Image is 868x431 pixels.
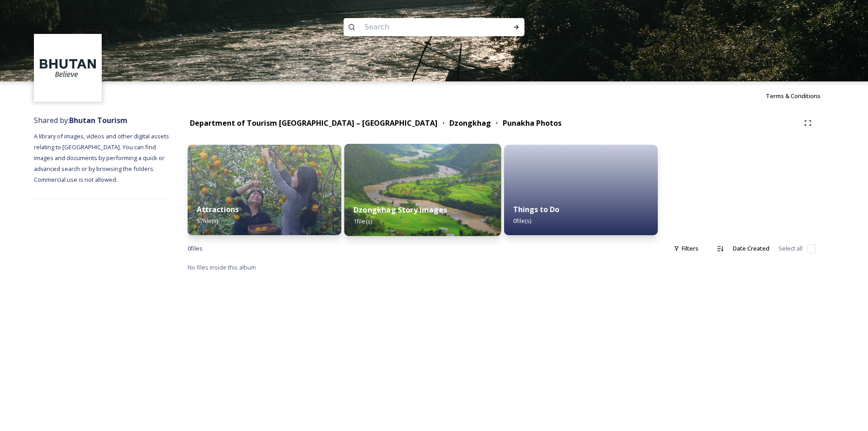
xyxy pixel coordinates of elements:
span: Select all [778,244,802,253]
strong: Things to Do [513,204,559,214]
div: Date Created [728,240,774,257]
a: Terms & Conditions [766,90,834,101]
img: Punakha%2520things%2520to%2520do%2520teaser.jpg [188,145,341,235]
span: 57 file(s) [197,217,218,225]
input: Search [360,17,484,37]
span: Terms & Conditions [766,92,821,100]
span: A library of images, videos and other digital assets relating to [GEOGRAPHIC_DATA]. You can find ... [34,132,170,184]
span: 0 file s [188,244,203,253]
strong: Dzongkhag Story Images [354,205,447,215]
strong: Attractions [197,204,239,214]
strong: Bhutan Tourism [69,115,127,125]
span: 0 file(s) [513,217,531,225]
strong: Dzongkhag [449,118,491,128]
span: Shared by: [34,115,127,125]
span: No files inside this album [188,263,256,271]
span: 1 file(s) [354,217,372,225]
strong: Department of Tourism [GEOGRAPHIC_DATA] – [GEOGRAPHIC_DATA] [190,118,438,128]
div: Filters [669,240,703,257]
img: BT_Logo_BB_Lockup_CMYK_High%2520Res.jpg [35,35,101,101]
img: dzo1.jpg [344,144,501,236]
strong: Punakha Photos [503,118,561,128]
